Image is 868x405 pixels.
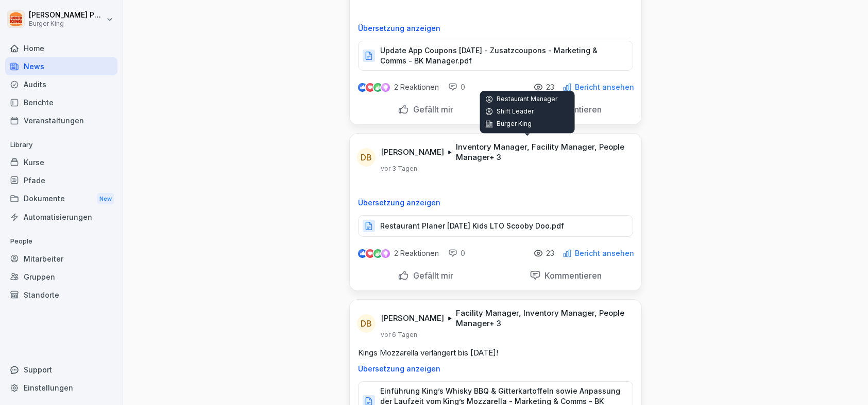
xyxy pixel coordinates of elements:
div: 0 [448,248,465,258]
p: Kommentieren [541,270,602,281]
a: Home [5,39,117,57]
a: Automatisierungen [5,208,117,226]
p: 2 Reaktionen [394,249,439,257]
div: DB [357,314,376,333]
p: People [5,233,117,250]
img: celebrate [373,83,382,92]
a: Einstellungen [5,379,117,397]
p: Inventory Manager, Facility Manager, People Manager + 3 [456,142,629,163]
p: Burger King [29,20,104,27]
p: Restaurant Manager [485,95,570,103]
p: [PERSON_NAME] [381,147,444,157]
a: Update App Coupons [DATE] - Zusatzcoupons - Marketing & Comms - BK Manager.pdf [358,54,633,64]
a: News [5,57,117,75]
a: Restaurant Planer [DATE] Kids LTO Scooby Doo.pdf [358,224,633,234]
p: Übersetzung anzeigen [358,365,633,373]
div: Support [5,361,117,379]
p: Kings Mozzarella verlängert bis [DATE]! [358,347,633,359]
img: inspiring [381,249,390,258]
p: Facility Manager, Inventory Manager, People Manager + 3 [456,308,629,329]
p: Update App Coupons [DATE] - Zusatzcoupons - Marketing & Comms - BK Manager.pdf [380,45,622,66]
p: vor 6 Tagen [381,331,417,339]
p: 23 [546,249,554,257]
p: Bericht ansehen [575,249,634,257]
img: love [366,250,374,257]
a: Kurse [5,153,117,171]
p: Übersetzung anzeigen [358,199,633,207]
div: Dokumente [5,189,117,208]
img: love [366,84,374,91]
a: Audits [5,75,117,93]
a: Gruppen [5,268,117,286]
a: Mitarbeiter [5,250,117,268]
div: 0 [448,82,465,92]
p: Shift Leader [485,107,570,116]
img: like [359,83,367,91]
img: inspiring [381,83,390,92]
div: DB [357,148,376,167]
p: Übersetzung anzeigen [358,24,633,33]
a: Veranstaltungen [5,111,117,129]
img: celebrate [373,249,382,258]
p: Bericht ansehen [575,83,634,91]
a: Berichte [5,93,117,111]
p: Library [5,137,117,153]
a: Pfade [5,171,117,189]
p: [PERSON_NAME] [381,313,444,323]
p: [PERSON_NAME] Pandiloska [29,11,104,20]
p: vor 3 Tagen [381,165,417,173]
a: DokumenteNew [5,189,117,208]
p: Gefällt mir [409,104,453,115]
div: New [97,193,114,205]
p: 23 [546,83,554,91]
p: 2 Reaktionen [394,83,439,91]
p: Gefällt mir [409,270,453,281]
a: Standorte [5,286,117,304]
p: Restaurant Planer [DATE] Kids LTO Scooby Doo.pdf [380,221,564,231]
p: Burger King [485,120,570,128]
img: like [359,249,367,257]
